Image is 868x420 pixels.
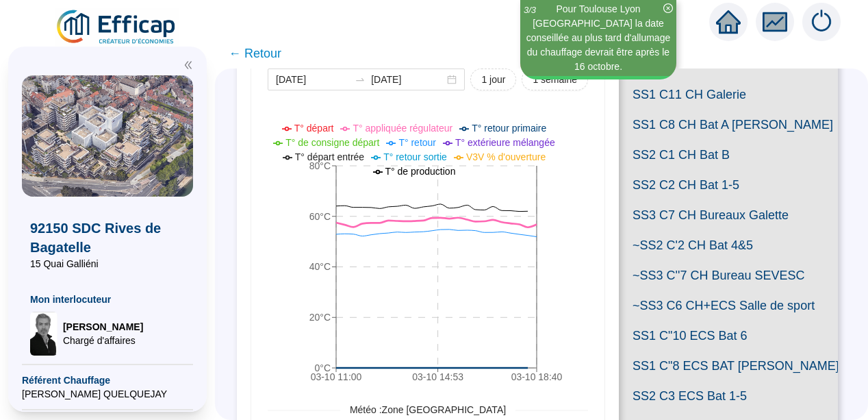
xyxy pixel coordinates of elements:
span: SS2 C2 CH Bat 1-5 [619,170,838,200]
span: double-left [183,60,193,70]
span: 1 semaine [533,73,577,87]
img: Chargé d'affaires [30,312,58,356]
tspan: 03-10 18:40 [511,371,563,382]
span: T° retour primaire [472,123,546,134]
span: swap-right [355,74,366,85]
span: SS3 C7 CH Bureaux Galette [619,200,838,230]
div: Pour Toulouse Lyon [GEOGRAPHIC_DATA] la date conseillée au plus tard d'allumage du chauffage devr... [522,2,674,74]
input: Date de début [276,73,349,87]
span: Mon interlocuteur [30,293,185,306]
span: SS1 C"8 ECS BAT [PERSON_NAME] [619,351,838,381]
span: Référent Chauffage [22,373,193,387]
span: T° de consigne départ [285,137,379,148]
tspan: 60°C [309,211,331,222]
img: alerts [802,3,841,41]
span: SS2 C1 CH Bat B [619,140,838,170]
span: ~SS3 C''7 CH Bureau SEVESC [619,260,838,291]
span: V3V % d'ouverture [466,151,546,162]
span: [PERSON_NAME] QUELQUEJAY [22,387,193,401]
img: efficap energie logo [55,8,179,47]
tspan: 20°C [309,312,331,323]
i: 3 / 3 [524,5,536,15]
span: SS2 C3 ECS Bat 1-5 [619,381,838,411]
span: T° départ [294,123,334,134]
span: close-circle [663,3,673,13]
tspan: 03-10 14:53 [412,371,463,382]
span: home [716,10,741,34]
span: T° extérieure mélangée [455,137,555,148]
span: T° appliquée régulateur [353,123,452,134]
span: T° retour sortie [383,151,447,162]
button: 1 jour [470,69,516,90]
tspan: 0°C [315,362,331,373]
span: ← Retour [229,44,281,63]
span: Chargé d'affaires [63,334,143,347]
span: Météo : Zone [GEOGRAPHIC_DATA] [340,403,515,417]
tspan: 40°C [309,262,331,273]
span: fund [763,10,787,34]
span: [PERSON_NAME] [63,320,143,334]
span: 1 jour [481,73,505,87]
span: SS1 C11 CH Galerie [619,79,838,110]
span: T° départ entrée [295,151,364,162]
input: Date de fin [371,73,444,87]
button: 1 semaine [522,69,588,90]
span: ~SS2 C'2 CH Bat 4&5 [619,230,838,260]
span: T° retour [398,137,436,148]
span: SS1 C8 CH Bat A [PERSON_NAME] [619,110,838,140]
span: 92150 SDC Rives de Bagatelle [30,219,185,257]
span: SS1 C"10 ECS Bat 6 [619,321,838,351]
span: 15 Quai Galliéni [30,257,185,271]
tspan: 03-10 11:00 [311,371,362,382]
span: T° de production [385,166,456,177]
span: to [355,74,366,85]
span: ~SS3 C6 CH+ECS Salle de sport [619,291,838,321]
